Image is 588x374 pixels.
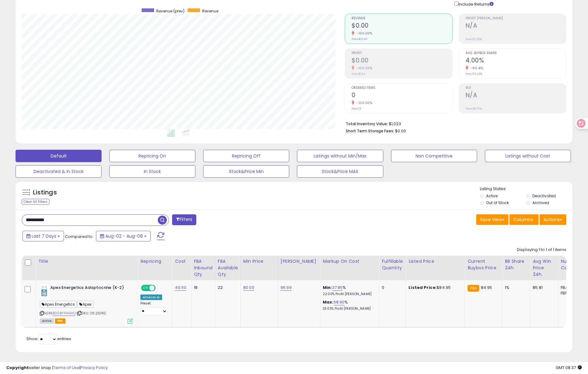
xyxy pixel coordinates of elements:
a: Terms of Use [53,365,80,371]
strong: Copyright [6,365,29,371]
div: Amazon AI [140,294,162,300]
button: In Stock [109,165,195,178]
span: Revenue (prev) [156,8,185,14]
div: 18 [194,285,210,290]
span: OFF [155,285,165,291]
span: $0.00 [395,128,406,134]
div: FBA inbound Qty [194,258,212,278]
div: Repricing [140,258,170,265]
div: FBA: 5 [561,285,581,290]
div: Listed Price [408,258,462,265]
div: [PERSON_NAME] [280,258,317,265]
small: -100.00% [354,31,372,36]
button: Stock&Price Min [203,165,289,178]
label: Archived [532,200,549,205]
label: Deactivated [532,193,556,198]
span: Profit [352,52,452,55]
span: Avg. Buybox Share [466,52,566,55]
h2: 4.00% [466,57,566,65]
a: 80.00 [243,285,254,291]
b: Max: [323,299,334,305]
a: 37.85 [332,285,343,291]
button: Repricing On [109,150,195,162]
h2: N/A [466,92,566,100]
span: FBA [55,318,66,324]
div: Title [38,258,135,265]
div: FBA Available Qty [218,258,238,278]
h2: N/A [466,22,566,30]
span: Apex Energetics [40,301,77,308]
div: Num of Comp. [561,258,583,271]
a: 96.99 [280,285,292,291]
div: Include Returns [450,0,501,7]
small: Prev: 13 [352,107,361,111]
small: Prev: 29.43% [466,72,482,76]
button: Repricing Off [203,150,289,162]
div: BB Share 24h. [505,258,527,271]
a: Privacy Policy [80,365,108,371]
b: Listed Price: [408,285,437,290]
span: 2025-08-16 08:37 GMT [556,365,582,371]
span: All listings currently available for purchase on Amazon [40,318,54,324]
small: -86.41% [468,66,484,71]
span: ON [142,285,149,291]
div: % [323,285,374,296]
div: Fulfillable Quantity [382,258,403,271]
b: Short Term Storage Fees: [346,128,394,134]
button: Listings without Cost [485,150,571,162]
span: Revenue [202,8,218,14]
div: % [323,299,374,311]
span: ROI [466,86,566,90]
span: Show: entries [26,336,71,342]
button: Listings without Min/Max [297,150,383,162]
li: $1,023 [346,120,562,127]
h5: Listings [33,188,57,197]
span: Last 7 Days [32,233,56,239]
div: $84.95 [408,285,460,290]
div: 85.81 [533,285,553,290]
div: Min Price [243,258,275,265]
div: 0 [382,285,401,290]
div: FBM: 2 [561,290,581,296]
button: Last 7 Days [22,231,64,241]
h2: $0.00 [352,57,452,65]
span: | SKU: 29.2|0412 [76,311,106,316]
a: B00BYTHHNO [52,311,75,316]
button: Deactivated & In Stock [16,165,102,178]
b: Total Inventory Value: [346,121,388,126]
button: Default [16,150,102,162]
button: Columns [509,214,539,225]
small: -100.00% [354,101,372,105]
div: Displaying 1 to 1 of 1 items [517,247,566,253]
p: 33.03% Profit [PERSON_NAME] [323,307,374,311]
a: 46.50 [175,285,186,291]
div: ASIN: [40,285,133,323]
div: Preset: [140,301,167,315]
label: Active [486,193,498,198]
small: Prev: $1,046 [352,37,367,41]
th: The percentage added to the cost of goods (COGS) that forms the calculator for Min & Max prices. [320,256,379,280]
span: Columns [513,217,533,223]
span: Aug-02 - Aug-08 [105,233,143,239]
span: Revenue [352,17,452,20]
h2: 0 [352,92,452,100]
div: Current Buybox Price [467,258,499,271]
h2: $0.00 [352,22,452,30]
button: Non Competitive [391,150,477,162]
div: 1% [505,285,525,290]
p: Listing States: [480,186,572,192]
label: Out of Stock [486,200,509,205]
small: FBA [467,285,479,292]
div: 22 [218,285,236,290]
button: Stock&Price MAX [297,165,383,178]
span: Profit [PERSON_NAME] [466,17,566,20]
small: Prev: $234 [352,72,365,76]
b: Min: [323,285,332,290]
div: Markup on Cost [323,258,376,265]
div: seller snap | | [6,365,108,371]
button: Actions [540,214,566,225]
button: Aug-02 - Aug-08 [96,231,151,241]
span: Compared to: [65,234,93,239]
div: Clear All Filters [22,199,49,205]
a: 68.90 [334,299,345,305]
